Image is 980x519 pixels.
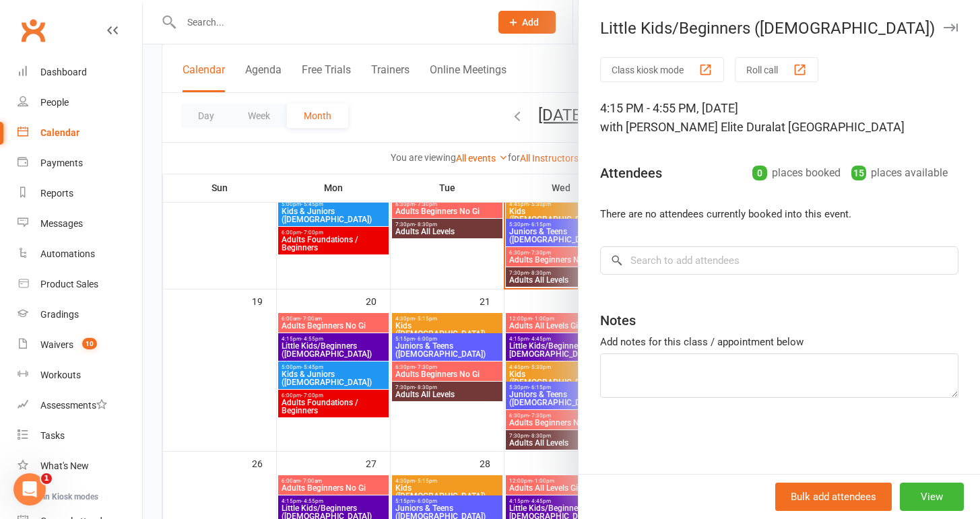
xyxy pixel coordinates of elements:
div: places booked [752,164,841,182]
div: 0 [752,166,767,180]
div: places available [851,164,948,182]
div: Calendar [40,127,79,138]
div: Attendees [600,164,662,182]
a: Workouts [18,360,142,390]
button: Roll call [735,57,818,82]
div: Gradings [40,309,79,320]
a: Assessments [18,390,142,421]
div: Automations [40,248,95,259]
a: Automations [18,239,142,269]
a: Waivers 10 [18,330,142,360]
a: Payments [18,148,142,178]
a: Messages [18,209,142,239]
a: Tasks [18,421,142,451]
span: 10 [82,338,97,349]
a: What's New [18,451,142,481]
button: Class kiosk mode [600,57,724,82]
span: 1 [41,473,52,484]
button: View [900,483,964,511]
div: Payments [40,158,83,168]
div: Add notes for this class / appointment below [600,334,958,350]
a: Clubworx [16,13,50,47]
a: People [18,88,142,118]
div: People [40,97,69,108]
a: Calendar [18,118,142,148]
a: Gradings [18,300,142,330]
div: Notes [600,311,636,330]
li: There are no attendees currently booked into this event. [600,206,958,222]
a: Dashboard [18,57,142,88]
a: Product Sales [18,269,142,300]
span: with [PERSON_NAME] Elite Dural [600,120,775,134]
div: Product Sales [40,279,98,289]
div: Little Kids/Beginners ([DEMOGRAPHIC_DATA]) [579,19,980,38]
span: at [GEOGRAPHIC_DATA] [775,120,905,134]
div: 4:15 PM - 4:55 PM, [DATE] [600,99,958,137]
a: Reports [18,178,142,209]
div: 15 [851,166,866,180]
div: What's New [40,460,89,471]
div: Reports [40,188,73,199]
div: Workouts [40,370,81,380]
button: Bulk add attendees [775,483,892,511]
div: Tasks [40,430,65,441]
div: Assessments [40,400,107,411]
div: Waivers [40,339,73,350]
div: Dashboard [40,67,87,77]
input: Search to add attendees [600,246,958,275]
iframe: Intercom live chat [13,473,46,506]
div: Messages [40,218,83,229]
